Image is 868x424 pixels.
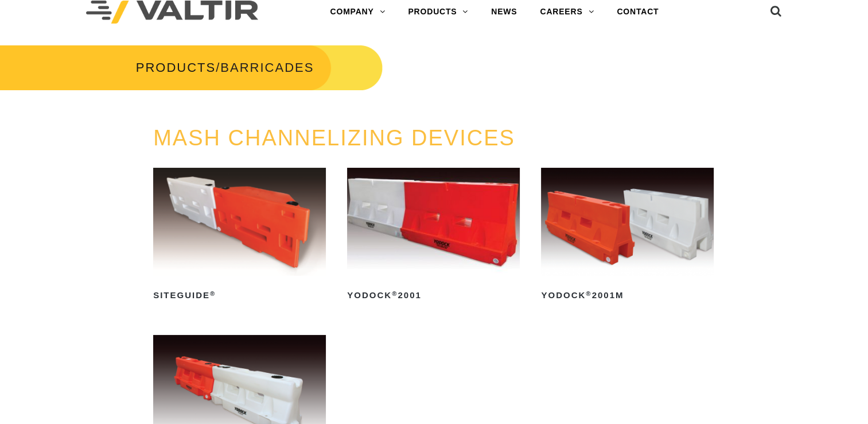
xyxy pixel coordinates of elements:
img: Yodock 2001 Water Filled Barrier and Barricade [347,168,520,276]
a: PRODUCTS [396,1,480,24]
a: COMPANY [318,1,396,24]
sup: ® [210,290,216,297]
a: SiteGuide® [153,168,326,304]
a: Yodock®2001 [347,168,520,304]
span: BARRICADES [220,60,314,75]
a: CAREERS [528,1,605,24]
a: NEWS [480,1,528,24]
h2: Yodock 2001 [347,286,520,304]
h2: SiteGuide [153,286,326,304]
a: MASH CHANNELIZING DEVICES [153,126,515,150]
img: Valtir [86,1,258,24]
a: Yodock®2001M [541,168,714,304]
sup: ® [586,290,591,297]
h2: Yodock 2001M [541,286,714,304]
sup: ® [392,290,398,297]
a: CONTACT [605,1,670,24]
a: PRODUCTS [136,60,216,75]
